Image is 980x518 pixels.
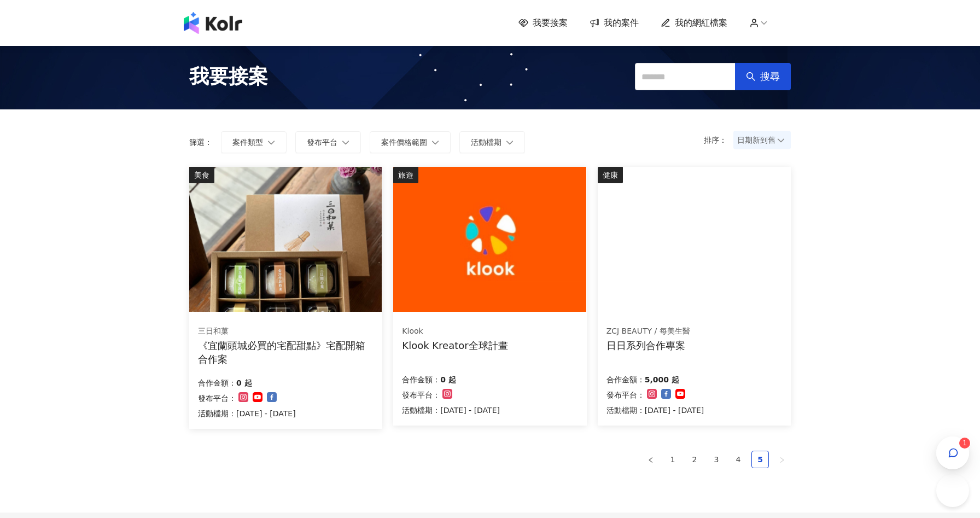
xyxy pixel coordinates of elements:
span: 發布平台 [307,138,337,147]
iframe: Help Scout Beacon - Open [936,474,969,507]
p: 合作金額： [198,376,236,389]
span: right [779,457,785,463]
span: search [746,72,756,82]
p: 發布平台： [198,392,236,405]
div: Klook [402,326,507,337]
button: 1 [936,436,969,469]
button: 案件類型 [221,131,287,153]
p: 發布平台： [606,388,645,401]
li: 1 [664,451,681,468]
p: 合作金額： [402,373,440,386]
button: 發布平台 [295,131,361,153]
li: Next Page [773,451,791,468]
button: left [642,451,660,468]
img: Klook Kreator全球計畫 [393,167,586,312]
button: 案件價格範圍 [370,131,451,153]
a: 我的案件 [590,17,639,29]
p: 合作金額： [606,373,645,386]
img: 《宜蘭頭城必買的宅配甜點》宅配開箱合作案 [189,167,382,312]
button: 搜尋 [735,63,791,90]
span: 活動檔期 [471,138,501,147]
div: 美食 [189,167,214,183]
li: Previous Page [642,451,660,468]
p: 0 起 [440,373,456,386]
a: 3 [708,451,725,468]
div: ZCJ BEAUTY / 每美生醫 [606,326,690,337]
p: 5,000 起 [645,373,679,386]
p: 活動檔期：[DATE] - [DATE] [402,404,500,417]
a: 1 [664,451,681,468]
a: 5 [752,451,768,468]
button: right [773,451,791,468]
span: 日期新到舊 [737,132,787,148]
a: 4 [730,451,746,468]
li: 5 [751,451,769,468]
img: logo [184,12,242,34]
div: Klook Kreator全球計畫 [402,339,507,352]
a: 我的網紅檔案 [661,17,727,29]
span: 我的網紅檔案 [675,17,727,29]
span: left [647,457,654,463]
p: 排序： [704,136,733,144]
span: 我的案件 [604,17,639,29]
div: 《宜蘭頭城必買的宅配甜點》宅配開箱合作案 [198,339,374,366]
p: 篩選： [189,138,212,147]
sup: 1 [959,438,970,449]
div: 三日和菓 [198,326,373,337]
span: 1 [962,439,967,447]
span: 搜尋 [760,71,780,83]
a: 2 [686,451,703,468]
span: 案件價格範圍 [381,138,427,147]
div: 旅遊 [393,167,418,183]
span: 我要接案 [533,17,568,29]
span: 案件類型 [232,138,263,147]
p: 0 起 [236,376,252,389]
span: 我要接案 [189,63,268,90]
p: 活動檔期：[DATE] - [DATE] [198,407,296,420]
div: 日日系列合作專案 [606,339,690,352]
a: 我要接案 [518,17,568,29]
p: 發布平台： [402,388,440,401]
div: 健康 [598,167,623,183]
button: 活動檔期 [459,131,525,153]
p: 活動檔期：[DATE] - [DATE] [606,404,704,417]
